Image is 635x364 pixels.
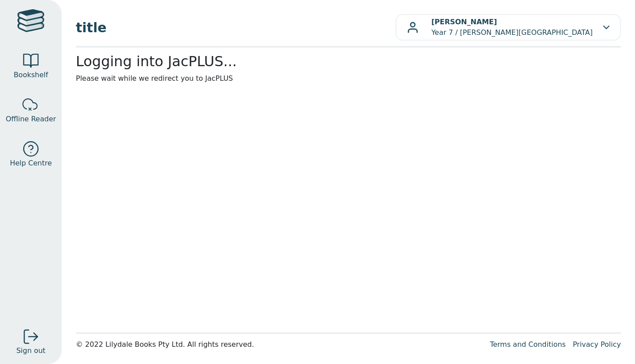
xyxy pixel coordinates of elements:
span: Sign out [16,345,45,356]
h2: Logging into JacPLUS... [76,53,621,70]
p: Please wait while we redirect you to JacPLUS [76,73,621,84]
span: Help Centre [10,158,52,169]
p: Year 7 / [PERSON_NAME][GEOGRAPHIC_DATA] [431,17,593,38]
span: title [76,18,396,38]
a: Terms and Conditions [490,340,566,349]
a: Privacy Policy [573,340,621,349]
b: [PERSON_NAME] [431,18,497,26]
button: [PERSON_NAME]Year 7 / [PERSON_NAME][GEOGRAPHIC_DATA] [396,14,621,41]
span: Bookshelf [14,70,48,80]
span: Offline Reader [6,114,56,124]
div: © 2022 Lilydale Books Pty Ltd. All rights reserved. [76,339,483,350]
